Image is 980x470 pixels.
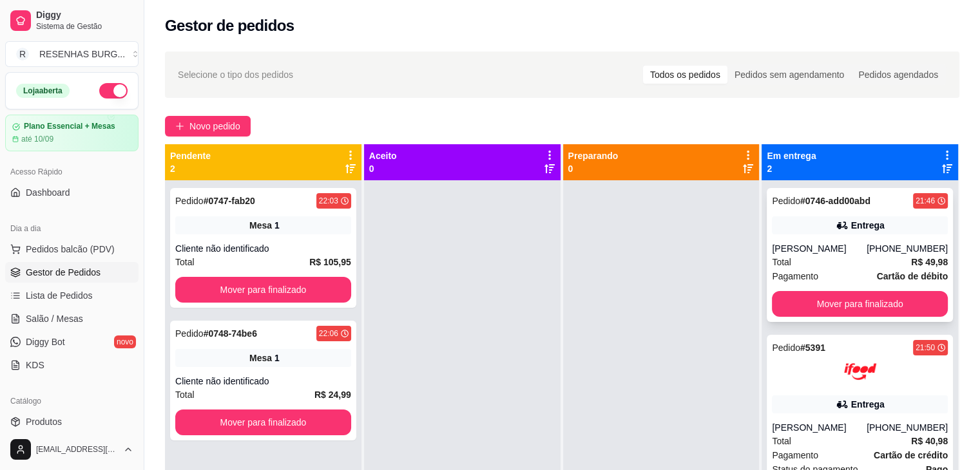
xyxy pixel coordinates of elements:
a: Lista de Pedidos [5,285,139,306]
article: até 10/09 [21,134,53,144]
span: Lista de Pedidos [26,289,93,302]
div: [PERSON_NAME] [772,421,867,434]
p: 0 [369,162,397,175]
p: 2 [767,162,816,175]
p: Aceito [369,149,397,162]
p: Em entrega [767,149,816,162]
a: KDS [5,355,139,375]
span: Total [175,255,195,269]
strong: Cartão de débito [877,271,948,281]
span: plus [175,122,184,131]
button: [EMAIL_ADDRESS][DOMAIN_NAME] [5,434,139,465]
button: Select a team [5,41,139,67]
div: Cliente não identificado [175,375,351,388]
span: Novo pedido [189,119,240,133]
span: Pedido [772,196,800,206]
span: R [16,48,29,61]
span: Total [772,255,791,269]
a: Salão / Mesas [5,308,139,329]
strong: R$ 49,98 [911,257,948,267]
div: 21:50 [916,343,935,353]
div: Acesso Rápido [5,162,139,182]
div: Dia a dia [5,218,139,239]
a: Diggy Botnovo [5,332,139,352]
span: Mesa [249,352,272,364]
div: 21:46 [916,196,935,206]
span: Selecione o tipo dos pedidos [178,68,293,82]
span: Total [772,434,791,448]
article: Plano Essencial + Mesas [24,122,115,131]
span: Pedido [772,343,800,353]
div: Catálogo [5,391,139,411]
span: Mesa [249,219,272,232]
div: Entrega [851,398,885,411]
a: Gestor de Pedidos [5,262,139,283]
div: [PHONE_NUMBER] [867,421,948,434]
button: Alterar Status [99,83,128,99]
a: Dashboard [5,182,139,203]
span: [EMAIL_ADDRESS][DOMAIN_NAME] [36,444,118,455]
div: Pedidos agendados [851,66,945,84]
div: Cliente não identificado [175,242,351,255]
span: Dashboard [26,186,70,199]
span: Salão / Mesas [26,312,83,325]
button: Novo pedido [165,116,251,136]
span: Pedido [175,196,204,206]
strong: # 5391 [800,343,825,353]
div: Loja aberta [16,84,70,98]
div: Todos os pedidos [643,66,727,84]
span: Diggy [36,10,133,21]
p: Pendente [170,149,211,162]
strong: R$ 40,98 [911,436,948,446]
span: Pedido [175,328,204,339]
button: Mover para finalizado [772,291,948,317]
span: Diggy Bot [26,335,65,348]
div: [PHONE_NUMBER] [867,242,948,255]
h2: Gestor de pedidos [165,15,294,36]
img: ifood [844,355,876,388]
div: Pedidos sem agendamento [727,66,851,84]
p: 2 [170,162,211,175]
span: Pedidos balcão (PDV) [26,243,115,256]
strong: # 0746-add00abd [800,196,870,206]
a: Produtos [5,411,139,432]
span: Gestor de Pedidos [26,266,101,279]
div: 22:06 [319,328,338,339]
strong: # 0747-fab20 [204,196,255,206]
p: 0 [568,162,619,175]
span: Pagamento [772,448,818,462]
div: Entrega [851,219,885,232]
div: 1 [274,219,280,232]
strong: R$ 105,95 [309,257,351,267]
a: Plano Essencial + Mesasaté 10/09 [5,115,139,151]
strong: # 0748-74be6 [204,328,257,339]
div: 22:03 [319,196,338,206]
span: KDS [26,359,44,371]
div: RESENHAS BURG ... [39,48,125,61]
p: Preparando [568,149,619,162]
span: Sistema de Gestão [36,21,133,32]
button: Mover para finalizado [175,277,351,303]
button: Pedidos balcão (PDV) [5,239,139,259]
span: Produtos [26,415,62,428]
span: Total [175,388,195,402]
div: 1 [274,352,280,364]
a: DiggySistema de Gestão [5,5,139,36]
button: Mover para finalizado [175,409,351,435]
div: [PERSON_NAME] [772,242,867,255]
span: Pagamento [772,269,818,283]
strong: Cartão de crédito [874,450,948,460]
strong: R$ 24,99 [314,390,351,400]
